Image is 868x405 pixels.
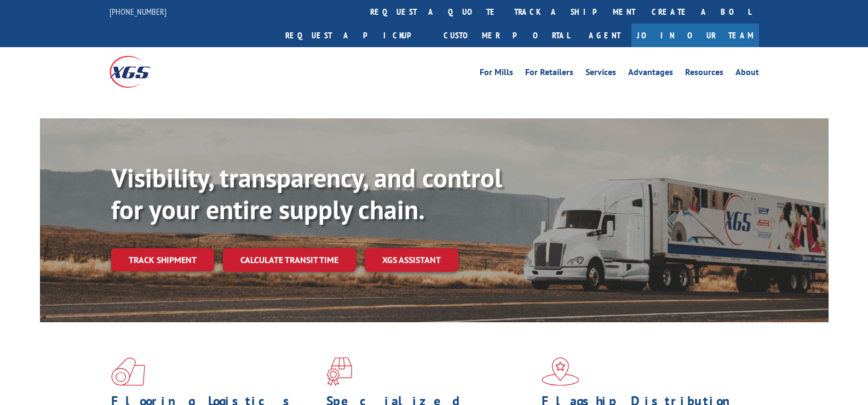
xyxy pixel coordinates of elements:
a: Resources [685,68,723,80]
a: For Retailers [525,68,573,80]
img: xgs-icon-flagship-distribution-model-red [542,357,579,386]
a: Services [585,68,616,80]
a: About [735,68,759,80]
img: xgs-icon-focused-on-flooring-red [326,357,352,386]
a: For Mills [480,68,513,80]
a: Agent [578,24,631,47]
a: [PHONE_NUMBER] [110,6,166,17]
a: Join Our Team [631,24,759,47]
a: XGS ASSISTANT [365,248,458,272]
b: Visibility, transparency, and control for your entire supply chain. [111,161,502,226]
a: Advantages [628,68,673,80]
a: Customer Portal [435,24,578,47]
a: Calculate transit time [223,248,356,272]
a: Request a pickup [277,24,435,47]
a: Track shipment [111,248,214,271]
img: xgs-icon-total-supply-chain-intelligence-red [111,357,145,386]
